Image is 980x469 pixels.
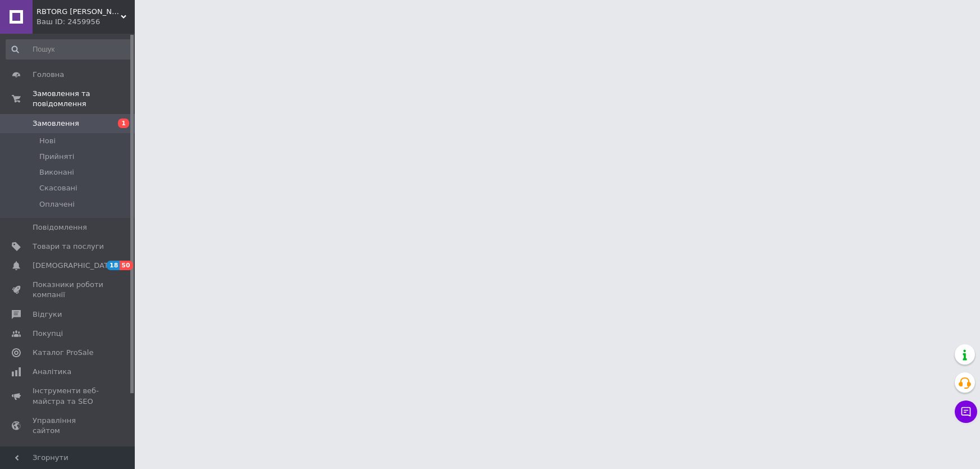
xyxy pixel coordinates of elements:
[33,367,71,377] span: Аналітика
[955,400,977,423] button: Чат з покупцем
[39,183,78,193] span: Скасовані
[33,70,64,80] span: Головна
[33,445,104,465] span: Гаманець компанії
[37,17,135,27] div: Ваш ID: 2459956
[39,199,75,210] span: Оплачені
[39,167,74,177] span: Виконані
[33,119,79,129] span: Замовлення
[37,7,121,17] span: RBTORG ФОП Рощин Богдан Володимирович
[33,386,104,406] span: Інструменти веб-майстра та SEO
[107,261,120,270] span: 18
[39,136,56,146] span: Нові
[33,89,135,109] span: Замовлення та повідомлення
[120,261,133,270] span: 50
[33,242,104,252] span: Товари та послуги
[33,222,87,233] span: Повідомлення
[33,329,63,339] span: Покупці
[6,39,132,60] input: Пошук
[33,309,62,320] span: Відгуки
[33,348,93,358] span: Каталог ProSale
[33,280,104,300] span: Показники роботи компанії
[39,152,74,162] span: Прийняті
[118,119,129,128] span: 1
[33,261,116,271] span: [DEMOGRAPHIC_DATA]
[33,416,104,436] span: Управління сайтом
